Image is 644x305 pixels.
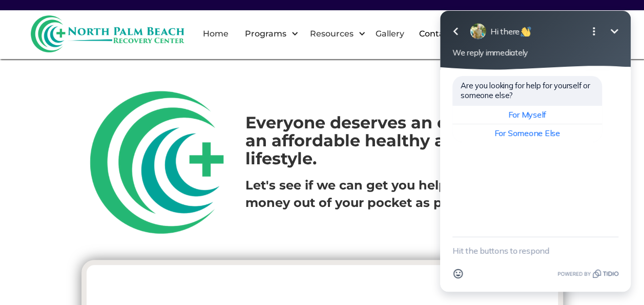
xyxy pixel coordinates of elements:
button: Open Emoji picker [22,264,41,283]
strong: Let's see if we can get you help with as little money out of your pocket as possible. [245,178,529,210]
img: 👋 [94,27,104,37]
span: We reply immediately [26,48,101,58]
p: ‍ [245,177,563,211]
div: Programs [236,17,301,50]
span: Hi there [64,26,105,36]
textarea: New message [26,237,192,264]
a: Contact [413,17,459,50]
h1: Everyone deserves an opportunity at an affordable healthy and sober lifestyle. [245,113,563,168]
button: For Someone Else [26,124,175,142]
a: Gallery [369,17,410,50]
button: Minimize [177,21,198,42]
button: For Myself [26,106,175,124]
div: Resources [307,28,356,40]
a: Powered by Tidio. [131,268,192,280]
span: For Myself [81,109,119,120]
a: Home [197,17,235,50]
span: For Someone Else [68,128,133,138]
button: Open options [157,21,177,42]
div: Programs [242,28,288,40]
div: Resources [301,17,368,50]
div: Are you looking for help for yourself or someone else? [26,76,175,101]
